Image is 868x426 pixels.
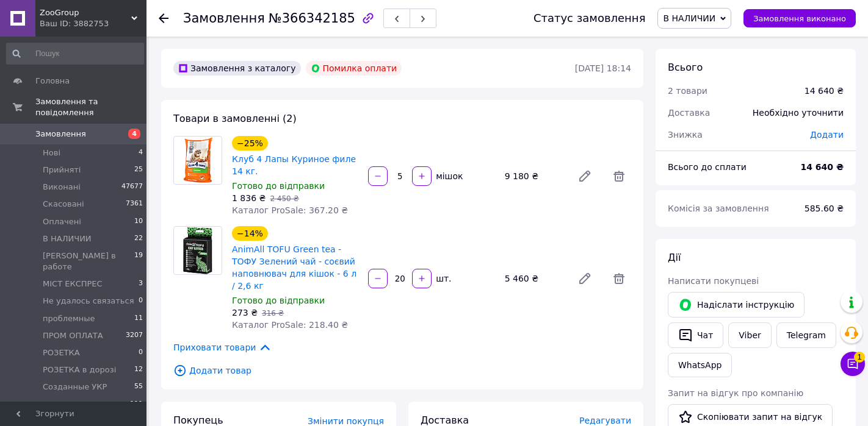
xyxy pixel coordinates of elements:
span: Доставка [421,414,469,426]
span: Змінити покупця [308,416,384,426]
span: Редагувати [579,416,631,425]
span: Знижка [668,130,703,140]
span: 25 [134,165,143,176]
span: 273 ₴ [232,308,258,318]
div: −25% [232,136,268,151]
span: Созданные УКР [43,382,107,392]
span: 2 товари [668,86,707,96]
span: 0 [139,347,143,358]
span: УКР пошта в дорозі [43,399,124,410]
span: 1 836 ₴ [232,193,266,203]
span: Не удалось связаться [43,296,134,307]
span: Нові [43,147,60,158]
img: AnimAll TOFU Green tea - ТОФУ Зелений чай - соєвий наповнювач для кішок - 6 л / 2,6 кг [183,227,213,274]
span: Всього [668,62,703,73]
div: мішок [433,170,464,182]
button: Надіслати інструкцію [668,292,805,318]
span: Видалити [607,266,631,291]
img: Клуб 4 Лапы Куриное филе 14 кг. [182,137,214,184]
span: Готово до відправки [232,296,325,305]
a: AnimAll TOFU Green tea - ТОФУ Зелений чай - соєвий наповнювач для кішок - 6 л / 2,6 кг [232,244,356,291]
span: Додати товар [173,364,631,377]
span: Приховати товари [173,341,272,354]
span: 22 [134,233,143,244]
span: 2 450 ₴ [270,194,298,203]
span: Покупець [173,414,223,426]
span: Виконані [43,182,81,193]
span: 47677 [121,182,143,193]
span: Замовлення виконано [753,14,846,23]
span: Комісія за замовлення [668,204,769,213]
span: Видалити [607,164,631,188]
div: −14% [232,226,268,241]
div: шт. [433,272,452,285]
span: Оплачені [43,216,81,227]
button: Замовлення виконано [743,9,856,27]
span: 55 [134,382,143,392]
span: Написати покупцеві [668,276,759,286]
a: Редагувати [573,266,597,291]
span: Доставка [668,108,710,118]
span: Замовлення [35,129,86,140]
span: РОЗЕТКА в дорозі [43,364,116,375]
span: 19 [134,250,143,272]
time: [DATE] 18:14 [575,63,631,73]
span: [PERSON_NAME] в работе [43,250,134,272]
span: Замовлення та повідомлення [35,96,146,118]
a: Telegram [776,322,836,348]
span: Скасовані [43,199,84,210]
span: 1 [854,352,865,363]
span: 316 ₴ [262,309,284,318]
span: В НАЛИЧИИ [663,13,715,23]
span: Всього до сплати [668,162,747,172]
span: Запит на відгук про компанію [668,388,803,398]
span: В НАЛИЧИИ [43,233,92,244]
span: ПРОМ ОПЛАТА [43,330,103,341]
a: WhatsApp [668,353,732,377]
span: Дії [668,252,681,263]
a: Клуб 4 Лапы Куриное филе 14 кг. [232,154,356,176]
a: Редагувати [573,164,597,188]
div: Замовлення з каталогу [173,61,301,76]
b: 14 640 ₴ [801,162,844,172]
a: Viber [728,322,771,348]
div: Статус замовлення [533,12,646,24]
button: Чат з покупцем1 [841,352,865,376]
span: 4 [139,147,143,158]
div: 9 180 ₴ [500,168,568,185]
span: 585.60 ₴ [805,204,844,213]
div: 14 640 ₴ [805,85,844,97]
span: Каталог ProSale: 218.40 ₴ [232,320,348,330]
span: 11 [134,313,143,324]
div: Необхідно уточнити [745,99,851,126]
span: 4 [128,129,140,139]
span: Товари в замовленні (2) [173,113,297,124]
span: 3 [139,279,143,289]
span: проблемные [43,313,95,324]
span: Прийняті [43,165,81,176]
input: Пошук [6,43,144,65]
span: Готово до відправки [232,181,325,191]
span: 7361 [126,199,143,210]
span: 10 [134,216,143,227]
span: 3207 [126,330,143,341]
span: Додати [810,130,844,140]
span: Головна [35,76,70,87]
div: Повернутися назад [159,12,168,24]
div: Ваш ID: 3882753 [40,18,146,29]
span: Каталог ProSale: 367.20 ₴ [232,205,348,215]
span: 12 [134,364,143,375]
span: РОЗЕТКА [43,347,80,358]
div: 5 460 ₴ [500,270,568,287]
span: МІСТ ЕКСПРЕС [43,279,103,289]
button: Чат [668,322,723,348]
span: 111 [130,399,143,410]
span: ZooGroup [40,7,131,18]
span: №366342185 [269,11,355,26]
div: Помилка оплати [306,61,402,76]
span: 0 [139,296,143,307]
span: Замовлення [183,11,265,26]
